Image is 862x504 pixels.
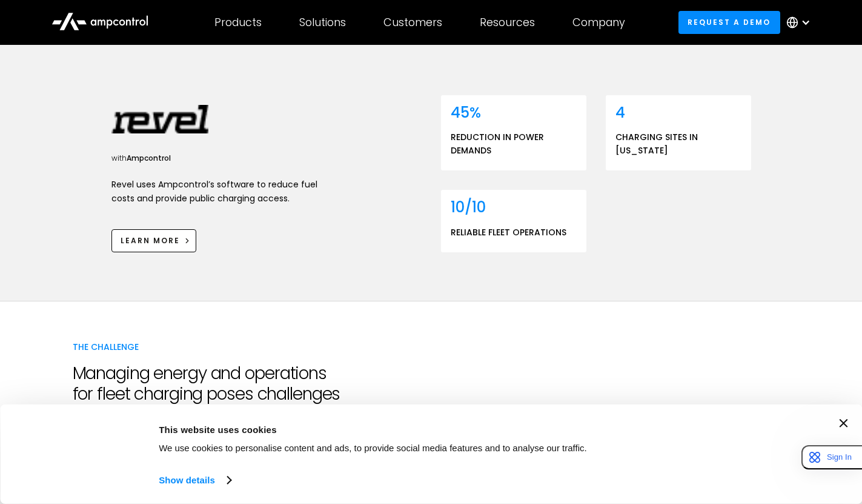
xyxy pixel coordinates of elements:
div: 10/10 [451,200,486,215]
a: learn more [111,229,197,252]
div: Solutions [299,16,346,29]
button: Okay [643,419,817,454]
a: Show details [159,471,230,489]
p: Charging Sites in [US_STATE] [615,130,741,158]
div: Customers [383,16,442,29]
div: 45% [451,105,481,121]
div: with [111,153,317,164]
span: We use cookies to personalise content and ads, to provide social media features and to analyse ou... [159,443,587,453]
div: 4 [615,105,625,121]
button: Close banner [839,419,847,428]
iframe: Revel Mini Video The Challenge [505,340,799,496]
div: Company [572,16,625,29]
p: Reduction in Power Demands [451,130,577,158]
p: Revel uses Ampcontrol’s software to reduce fuel costs and provide public charging access. [111,178,317,205]
div: Resources [480,16,535,29]
a: Request a demo [678,11,780,33]
div: Products [214,16,262,29]
p: The Challenge [73,340,476,354]
div: learn more [121,235,180,246]
span: Ampcontrol [127,153,171,163]
p: Reliable Fleet Operations [451,226,566,239]
div: This website uses cookies [159,422,629,437]
h2: Managing energy and operations for fleet charging poses challenges [73,363,476,404]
